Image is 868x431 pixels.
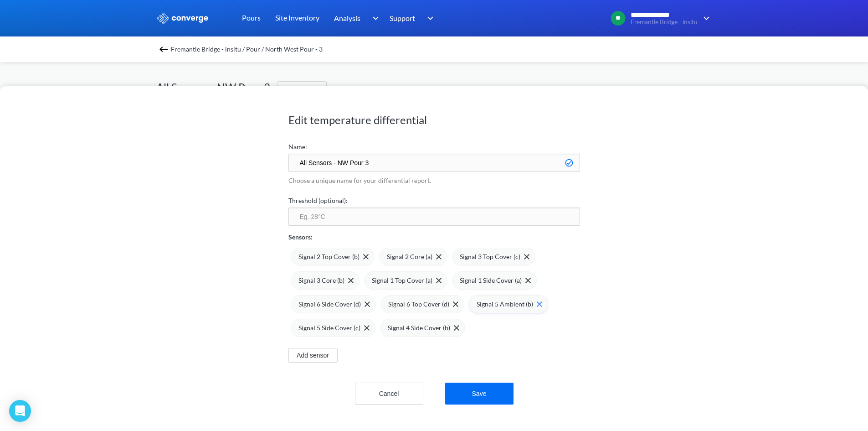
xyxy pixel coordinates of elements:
[364,325,370,331] img: close-icon.svg
[460,275,522,286] span: Signal 1 Side Cover (a)
[288,208,580,226] input: Eg. 28°C
[156,12,209,24] img: logo_ewhite.svg
[334,12,360,24] span: Analysis
[372,275,432,286] span: Signal 1 Top Cover (a)
[390,12,415,24] span: Support
[453,301,458,307] img: close-icon.svg
[698,13,712,24] img: downArrow.svg
[348,278,354,283] img: close-icon.svg
[631,19,698,26] span: Fremantle Bridge - insitu
[477,299,533,309] span: Signal 5 Ambient (b)
[525,278,531,283] img: close-icon.svg
[288,113,580,127] h1: Edit temperature differential
[365,301,370,307] img: close-icon.svg
[537,301,542,307] img: close-icon-hover.svg
[158,44,169,55] img: backspace.svg
[288,232,313,242] p: Sensors:
[445,383,514,405] button: Save
[363,254,369,260] img: close-icon.svg
[454,325,459,331] img: close-icon.svg
[436,278,442,283] img: close-icon.svg
[9,400,31,422] div: Open Intercom Messenger
[524,254,529,260] img: close-icon.svg
[436,254,442,260] img: close-icon.svg
[298,275,344,286] span: Signal 3 Core (b)
[460,252,520,262] span: Signal 3 Top Cover (c)
[421,13,436,24] img: downArrow.svg
[388,323,450,333] span: Signal 4 Side Cover (b)
[366,13,381,24] img: downArrow.svg
[298,323,360,333] span: Signal 5 Side Cover (c)
[288,176,580,186] p: Choose a unique name for your differential report.
[388,299,449,309] span: Signal 6 Top Cover (d)
[288,154,580,172] input: Eg. TempDiff Deep Pour Basement C1sX
[355,383,423,405] button: Cancel
[298,299,361,309] span: Signal 6 Side Cover (d)
[288,348,338,363] button: Add sensor
[298,252,360,262] span: Signal 2 Top Cover (b)
[387,252,432,262] span: Signal 2 Core (a)
[288,196,580,206] label: Threshold (optional):
[288,142,580,152] label: Name:
[171,43,323,56] span: Fremantle Bridge - insitu / Pour / North West Pour - 3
